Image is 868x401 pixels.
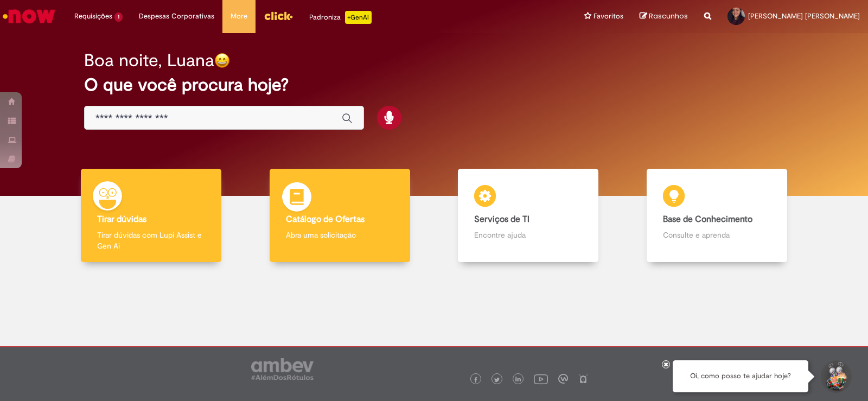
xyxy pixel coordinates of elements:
[515,377,521,383] img: logo_footer_linkedin.png
[1,5,57,27] img: ServiceNow
[246,169,435,263] a: Catálogo de Ofertas Abra uma solicitação
[474,230,582,240] p: Encontre ajuda
[748,11,860,21] span: [PERSON_NAME] [PERSON_NAME]
[663,230,771,240] p: Consulte e aprenda
[673,360,808,392] div: Oi, como posso te ajudar hoje?
[623,169,812,263] a: Base de Conhecimento Consulte e aprenda
[286,214,365,225] b: Catálogo de Ofertas
[264,8,293,24] img: click_logo_yellow_360x200.png
[534,372,548,386] img: logo_footer_youtube.png
[640,11,688,22] a: Rascunhos
[474,214,529,225] b: Serviços de TI
[663,214,752,225] b: Base de Conhecimento
[473,377,478,383] img: logo_footer_facebook.png
[345,11,372,24] p: +GenAi
[214,53,230,68] img: happy-face.png
[309,11,372,24] div: Padroniza
[578,374,588,384] img: logo_footer_naosei.png
[84,75,784,94] h2: O que você procura hoje?
[593,11,623,22] span: Favoritos
[114,12,123,22] span: 1
[286,230,394,240] p: Abra uma solicitação
[97,230,205,251] p: Tirar dúvidas com Lupi Assist e Gen Ai
[494,377,500,383] img: logo_footer_twitter.png
[74,11,112,22] span: Requisições
[251,358,314,380] img: logo_footer_ambev_rotulo_gray.png
[139,11,214,22] span: Despesas Corporativas
[558,374,568,384] img: logo_footer_workplace.png
[434,169,623,263] a: Serviços de TI Encontre ajuda
[649,11,688,21] span: Rascunhos
[57,169,246,263] a: Tirar dúvidas Tirar dúvidas com Lupi Assist e Gen Ai
[84,51,214,70] h2: Boa noite, Luana
[819,360,852,393] button: Iniciar Conversa de Suporte
[231,11,247,22] span: More
[97,214,146,225] b: Tirar dúvidas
